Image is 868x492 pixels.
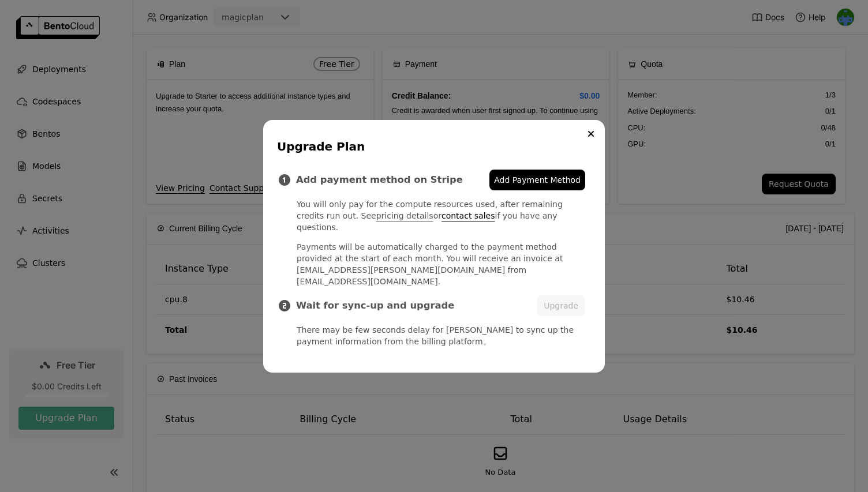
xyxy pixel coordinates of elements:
div: dialog [263,120,605,373]
div: Upgrade Plan [277,138,586,155]
h3: Wait for sync-up and upgrade [296,300,537,311]
span: Add Payment Method [494,174,581,186]
a: pricing details [376,211,433,220]
button: Close [584,127,598,141]
p: Payments will be automatically charged to the payment method provided at the start of each month.... [297,241,585,287]
a: Add Payment Method [489,170,585,190]
p: There may be few seconds delay for [PERSON_NAME] to sync up the payment information from the bill... [297,324,585,347]
button: Upgrade [537,295,585,316]
a: contact sales [442,211,495,220]
p: You will only pay for the compute resources used, after remaining credits run out. See or if you ... [297,198,585,233]
h3: Add payment method on Stripe [296,174,489,186]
